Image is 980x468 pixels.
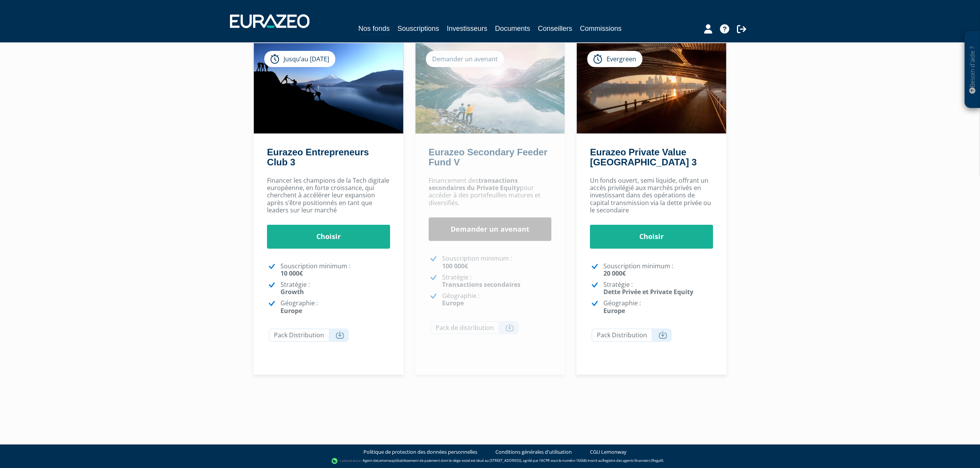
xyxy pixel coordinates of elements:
[538,23,572,34] a: Conseillers
[591,328,672,342] a: Pack Distribution
[603,263,713,277] p: Souscription minimum :
[8,457,972,465] div: - Agent de (établissement de paiement dont le siège social est situé au [STREET_ADDRESS], agréé p...
[377,458,395,463] a: Lemonway
[590,177,713,214] p: Un fonds ouvert, semi liquide, offrant un accès privilégié aux marchés privés en investissant dan...
[267,225,390,249] a: Choisir
[426,51,504,67] div: Demander un avenant
[442,262,468,270] strong: 100 000€
[416,43,565,133] img: Eurazeo Secondary Feeder Fund V
[430,321,519,335] a: Pack de distribution
[442,274,552,288] p: Stratégie :
[590,147,696,167] a: Eurazeo Private Value [GEOGRAPHIC_DATA] 3
[280,288,304,296] strong: Growth
[280,263,390,277] p: Souscription minimum :
[254,43,403,133] img: Eurazeo Entrepreneurs Club 3
[429,176,520,192] strong: transactions secondaires du Private Equity
[968,35,977,104] p: Besoin d'aide ?
[603,281,713,296] p: Stratégie :
[230,14,309,28] img: 1732889491-logotype_eurazeo_blanc_rvb.png
[495,23,530,34] a: Documents
[447,23,487,34] a: Investisseurs
[280,269,303,278] strong: 10 000€
[269,328,349,342] a: Pack Distribution
[603,300,713,314] p: Géographie :
[442,280,520,289] strong: Transactions secondaires
[331,457,361,465] img: logo-lemonway.png
[280,306,302,315] strong: Europe
[603,306,625,315] strong: Europe
[267,147,369,167] a: Eurazeo Entrepreneurs Club 3
[580,23,622,34] a: Commissions
[280,281,390,296] p: Stratégie :
[363,448,477,456] a: Politique de protection des données personnelles
[587,51,642,67] div: Evergreen
[602,458,663,463] a: Registre des agents financiers (Regafi)
[280,300,390,314] p: Géographie :
[429,217,552,241] a: Demander un avenant
[358,23,390,35] a: Nos fonds
[397,23,439,34] a: Souscriptions
[442,292,552,307] p: Géographie :
[429,177,552,207] p: Financement des pour accéder à des portefeuilles matures et diversifiés.
[442,299,464,307] strong: Europe
[603,288,693,296] strong: Dette Privée et Private Equity
[603,269,626,278] strong: 20 000€
[442,255,552,269] p: Souscription minimum :
[267,177,390,214] p: Financer les champions de la Tech digitale européenne, en forte croissance, qui cherchent à accél...
[495,448,572,456] a: Conditions générales d'utilisation
[577,43,726,133] img: Eurazeo Private Value Europe 3
[429,147,547,167] a: Eurazeo Secondary Feeder Fund V
[590,225,713,249] a: Choisir
[590,448,627,456] a: CGU Lemonway
[264,51,335,67] div: Jusqu’au [DATE]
